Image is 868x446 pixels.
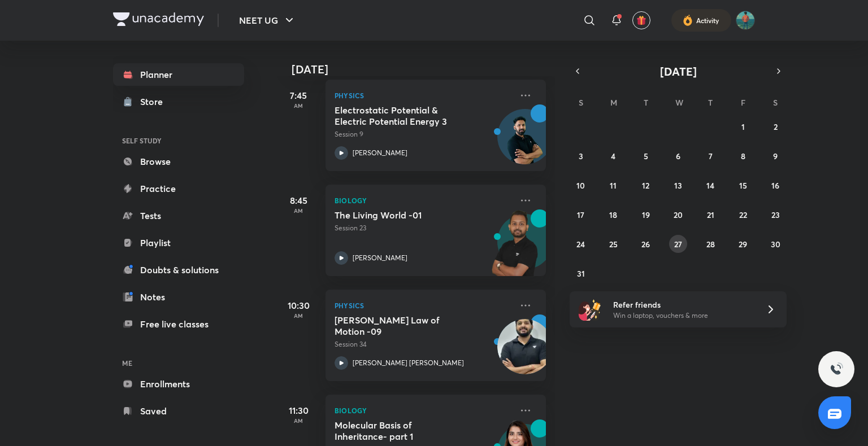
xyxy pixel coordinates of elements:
abbr: August 8, 2025 [741,151,745,161]
button: August 11, 2025 [604,176,622,194]
button: NEET UG [232,9,303,32]
a: Free live classes [113,313,244,335]
button: August 29, 2025 [734,235,752,253]
p: [PERSON_NAME] [PERSON_NAME] [353,358,464,368]
abbr: August 31, 2025 [577,268,585,279]
abbr: Wednesday [675,97,683,108]
h5: 11:30 [276,404,321,417]
button: August 8, 2025 [734,147,752,165]
abbr: August 3, 2025 [579,151,583,161]
abbr: August 28, 2025 [706,239,715,250]
p: Physics [335,89,512,102]
h5: 8:45 [276,194,321,207]
p: Biology [335,194,512,207]
button: avatar [632,11,650,29]
button: August 7, 2025 [701,147,719,165]
button: August 4, 2025 [604,147,622,165]
abbr: August 10, 2025 [576,180,585,191]
button: August 5, 2025 [637,147,655,165]
h6: ME [113,353,244,373]
button: August 16, 2025 [766,176,784,194]
img: Company Logo [113,12,204,26]
abbr: August 29, 2025 [739,239,747,250]
button: August 24, 2025 [572,235,590,253]
p: [PERSON_NAME] [353,253,407,263]
a: Notes [113,286,244,308]
abbr: August 15, 2025 [739,180,747,191]
button: August 23, 2025 [766,205,784,224]
button: August 9, 2025 [766,147,784,165]
abbr: August 19, 2025 [642,209,650,220]
a: Saved [113,400,244,422]
h5: Newton's Law of Motion -09 [335,314,475,337]
h6: SELF STUDY [113,131,244,150]
p: AM [276,312,321,319]
img: referral [579,298,601,321]
h5: 10:30 [276,299,321,312]
button: August 28, 2025 [701,235,719,253]
abbr: August 7, 2025 [709,151,713,161]
h4: [DATE] [292,63,557,76]
h6: Refer friends [613,299,752,311]
button: August 30, 2025 [766,235,784,253]
p: AM [276,417,321,424]
button: August 2, 2025 [766,117,784,135]
button: August 17, 2025 [572,205,590,224]
button: August 27, 2025 [669,235,687,253]
p: Biology [335,404,512,417]
abbr: August 26, 2025 [641,239,650,250]
h5: Electrostatic Potential & Electric Potential Energy 3 [335,104,475,127]
abbr: August 24, 2025 [576,239,585,250]
button: August 31, 2025 [572,264,590,282]
abbr: August 22, 2025 [739,209,747,220]
abbr: Sunday [579,97,583,108]
abbr: August 14, 2025 [706,180,714,191]
abbr: Thursday [708,97,713,108]
img: ttu [830,362,843,376]
button: August 15, 2025 [734,176,752,194]
p: Session 23 [335,223,512,233]
button: August 20, 2025 [669,205,687,224]
p: Win a laptop, vouchers & more [613,311,752,321]
abbr: August 27, 2025 [674,239,682,250]
abbr: August 1, 2025 [741,121,745,132]
abbr: Monday [610,97,617,108]
abbr: August 5, 2025 [644,151,648,161]
a: Tests [113,204,244,227]
abbr: August 13, 2025 [674,180,682,191]
h5: Molecular Basis of Inheritance- part 1 [335,419,475,442]
abbr: August 16, 2025 [771,180,779,191]
button: August 26, 2025 [637,235,655,253]
a: Playlist [113,231,244,254]
button: August 10, 2025 [572,176,590,194]
abbr: August 12, 2025 [642,180,649,191]
div: Store [140,95,170,108]
img: activity [683,14,693,27]
abbr: August 11, 2025 [610,180,617,191]
p: AM [276,102,321,109]
button: August 25, 2025 [604,235,622,253]
h5: The Living World -01 [335,209,475,221]
button: August 13, 2025 [669,176,687,194]
a: Store [113,90,244,113]
button: August 6, 2025 [669,147,687,165]
a: Company Logo [113,12,204,29]
abbr: August 18, 2025 [609,209,617,220]
a: Doubts & solutions [113,259,244,281]
img: unacademy [484,209,546,287]
abbr: August 6, 2025 [676,151,680,161]
abbr: August 23, 2025 [771,209,780,220]
img: Abhay [736,11,755,30]
p: Physics [335,299,512,312]
span: [DATE] [660,64,697,79]
button: August 1, 2025 [734,117,752,135]
p: Session 34 [335,339,512,349]
a: Enrollments [113,373,244,395]
abbr: Tuesday [644,97,648,108]
abbr: Saturday [773,97,778,108]
abbr: August 9, 2025 [773,151,778,161]
a: Practice [113,177,244,200]
abbr: August 2, 2025 [774,121,778,132]
button: August 14, 2025 [701,176,719,194]
button: August 22, 2025 [734,205,752,224]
